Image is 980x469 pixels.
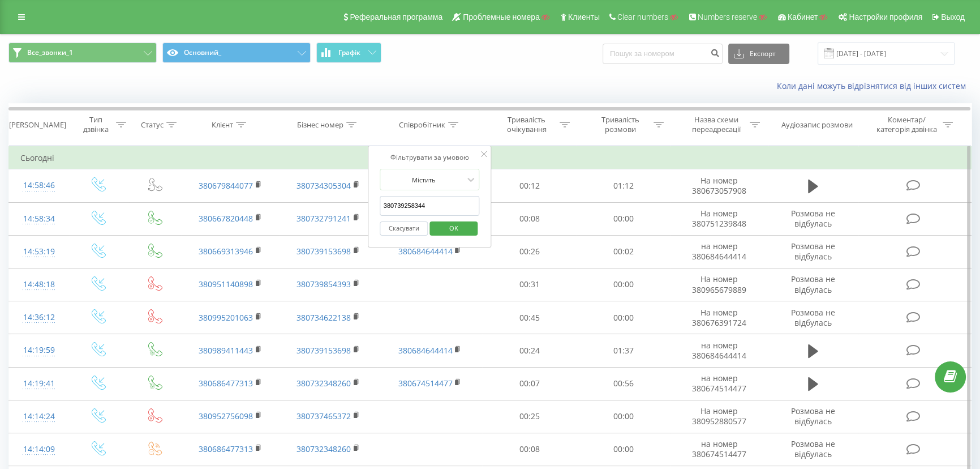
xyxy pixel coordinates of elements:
a: 380669313946 [199,246,253,257]
span: Настройки профиля [849,12,922,22]
div: 14:36:12 [20,306,58,329]
td: 00:00 [577,268,670,301]
td: 00:00 [577,400,670,433]
a: 380951140898 [199,279,253,289]
span: Все_звонки_1 [27,48,73,57]
span: Графік [338,49,360,57]
span: Выход [941,12,965,22]
td: 00:00 [577,433,670,466]
a: 380732348260 [296,378,351,389]
span: Розмова не відбулась [791,307,835,328]
td: 00:08 [482,202,576,235]
button: Скасувати [380,221,428,236]
span: Реферальная программа [350,12,442,22]
td: 00:24 [482,334,576,367]
td: 00:02 [577,235,670,268]
button: Все_звонки_1 [8,42,157,63]
span: Розмова не відбулась [791,274,835,295]
a: 380732348260 [296,444,351,454]
span: Розмова не відбулась [791,406,835,427]
td: 00:00 [577,301,670,334]
div: [PERSON_NAME] [9,120,66,130]
div: Тип дзвінка [79,115,113,134]
span: Клиенты [568,12,600,22]
span: Проблемные номера [463,12,540,22]
div: Бізнес номер [297,120,343,130]
td: 00:12 [482,169,576,202]
a: 380737465372 [296,411,351,421]
a: 380739854393 [296,279,351,289]
td: на номер 380674514477 [670,433,768,466]
input: Пошук за номером [603,44,723,64]
div: 14:14:09 [20,438,58,461]
a: 380952756098 [199,411,253,421]
span: Кабинет [788,12,818,22]
div: Тривалість очікування [496,115,557,134]
td: На номер 380751239848 [670,202,768,235]
span: Розмова не відбулась [791,241,835,262]
div: Клієнт [212,120,233,130]
div: Співробітник [399,120,445,130]
td: на номер 380684644414 [670,334,768,367]
a: 380995201063 [199,312,253,323]
a: 380686477313 [199,378,253,389]
a: 380667820448 [199,213,253,224]
td: 00:56 [577,367,670,400]
td: 00:26 [482,235,576,268]
td: Сьогодні [9,147,972,169]
td: 01:12 [577,169,670,202]
div: 14:58:46 [20,174,58,197]
div: 14:58:34 [20,208,58,230]
td: 00:31 [482,268,576,301]
button: OK [429,221,478,236]
a: 380739153698 [296,246,351,257]
td: 00:07 [482,367,576,400]
input: Введіть значення [380,196,480,216]
div: 14:19:41 [20,373,58,395]
td: 00:25 [482,400,576,433]
a: 380686477313 [199,444,253,454]
a: 380679844077 [199,180,253,191]
span: Розмова не відбулась [791,438,835,459]
td: 00:00 [577,202,670,235]
span: OK [438,219,470,237]
a: 380732791241 [296,213,351,224]
div: 14:48:18 [20,274,58,296]
button: Експорт [728,44,789,64]
a: 380684644414 [398,246,452,257]
td: 01:37 [577,334,670,367]
button: Графік [316,42,381,63]
div: Назва схеми переадресації [686,115,747,134]
td: На номер 380965679889 [670,268,768,301]
div: 14:53:19 [20,241,58,263]
td: На номер 380676391724 [670,301,768,334]
span: Numbers reserve [698,12,757,22]
td: на номер 380674514477 [670,367,768,400]
td: На номер 380952880577 [670,400,768,433]
div: Аудіозапис розмови [781,120,853,130]
a: Коли дані можуть відрізнятися вiд інших систем [777,80,972,91]
td: На номер 380673057908 [670,169,768,202]
span: Розмова не відбулась [791,208,835,229]
td: 00:45 [482,301,576,334]
div: Тривалість розмови [590,115,651,134]
div: 14:19:59 [20,339,58,361]
a: 380734305304 [296,180,351,191]
button: Основний_ [162,42,311,63]
div: Фільтрувати за умовою [380,152,480,163]
td: на номер 380684644414 [670,235,768,268]
span: Clear numbers [617,12,668,22]
a: 380684644414 [398,345,452,356]
div: Статус [141,120,164,130]
div: 14:14:24 [20,406,58,428]
div: Коментар/категорія дзвінка [874,115,940,134]
a: 380989411443 [199,345,253,356]
a: 380734622138 [296,312,351,323]
a: 380674514477 [398,378,452,389]
td: 00:08 [482,433,576,466]
a: 380739153698 [296,345,351,356]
